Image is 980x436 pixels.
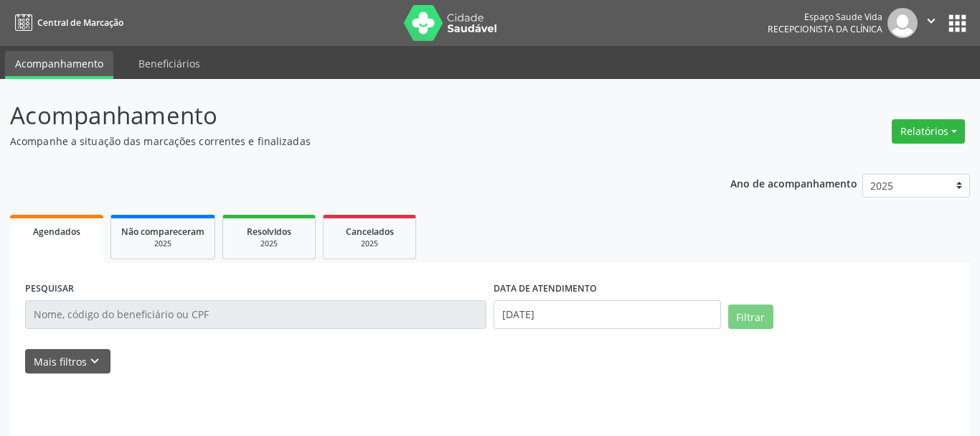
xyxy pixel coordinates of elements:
[25,278,74,300] label: PESQUISAR
[768,11,882,23] div: Espaço Saude Vida
[494,278,597,300] label: DATA DE ATENDIMENTO
[918,8,945,38] button: 
[233,238,305,249] div: 2025
[10,11,123,34] a: Central de Marcação
[346,226,394,238] span: Cancelados
[730,174,857,192] p: Ano de acompanhamento
[247,226,291,238] span: Resolvidos
[87,353,103,369] i: keyboard_arrow_down
[887,8,918,38] img: img
[923,13,939,29] i: 
[37,17,123,29] span: Central de Marcação
[10,98,682,134] p: Acompanhamento
[334,238,405,249] div: 2025
[128,51,210,76] a: Beneficiários
[121,226,204,238] span: Não compareceram
[25,349,110,374] button: Mais filtroskeyboard_arrow_down
[728,305,773,329] button: Filtrar
[25,300,486,329] input: Nome, código do beneficiário ou CPF
[892,119,965,144] button: Relatórios
[494,300,721,329] input: Selecione um intervalo
[5,51,113,79] a: Acompanhamento
[945,11,970,36] button: apps
[121,238,204,249] div: 2025
[33,226,80,238] span: Agendados
[768,23,882,35] span: Recepcionista da clínica
[10,134,682,149] p: Acompanhe a situação das marcações correntes e finalizadas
